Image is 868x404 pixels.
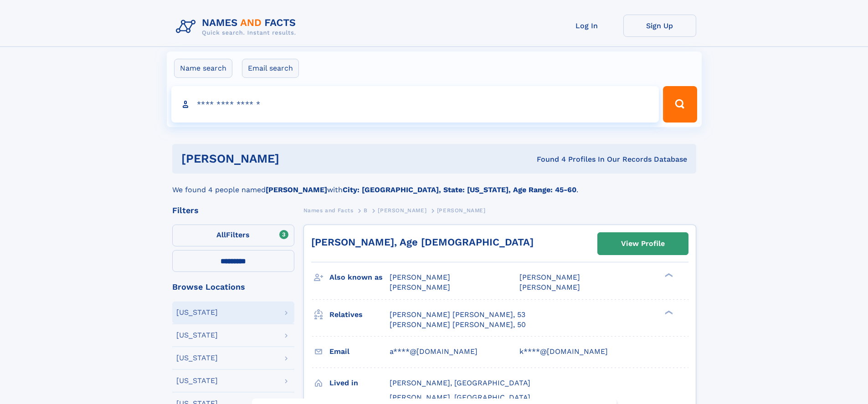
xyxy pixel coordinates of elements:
div: View Profile [621,233,665,254]
h3: Email [329,344,390,359]
label: Name search [174,59,232,78]
h1: [PERSON_NAME] [181,153,408,164]
span: [PERSON_NAME] [390,273,450,281]
h3: Also known as [329,270,390,285]
a: [PERSON_NAME] [PERSON_NAME], 53 [390,310,525,320]
span: [PERSON_NAME] [437,207,486,214]
a: Names and Facts [303,205,354,216]
span: B [364,207,368,214]
div: [US_STATE] [176,354,218,362]
a: Sign Up [623,15,696,37]
div: Browse Locations [172,283,294,291]
span: [PERSON_NAME] [390,283,450,291]
div: [US_STATE] [176,309,218,316]
h3: Lived in [329,375,390,391]
div: Found 4 Profiles In Our Records Database [408,154,687,164]
b: City: [GEOGRAPHIC_DATA], State: [US_STATE], Age Range: 45-60 [343,185,576,194]
label: Filters [172,225,294,246]
span: [PERSON_NAME] [378,207,426,214]
span: All [216,230,226,239]
span: [PERSON_NAME], [GEOGRAPHIC_DATA] [390,378,530,387]
div: ❯ [663,309,673,315]
div: Filters [172,206,294,215]
a: [PERSON_NAME] [PERSON_NAME], 50 [390,320,526,330]
span: [PERSON_NAME] [519,273,580,281]
img: Logo Names and Facts [172,15,303,39]
h3: Relatives [329,307,390,322]
a: B [364,205,368,216]
a: Log In [550,15,623,37]
span: [PERSON_NAME], [GEOGRAPHIC_DATA] [390,393,530,402]
div: We found 4 people named with . [172,174,696,195]
a: [PERSON_NAME], Age [DEMOGRAPHIC_DATA] [311,236,534,248]
div: [US_STATE] [176,332,218,339]
div: [US_STATE] [176,377,218,384]
button: Search Button [663,86,697,123]
input: search input [171,86,659,123]
div: ❯ [663,272,673,278]
b: [PERSON_NAME] [266,185,327,194]
label: Email search [242,59,299,78]
a: [PERSON_NAME] [378,205,426,216]
span: [PERSON_NAME] [519,283,580,291]
a: View Profile [598,233,688,255]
